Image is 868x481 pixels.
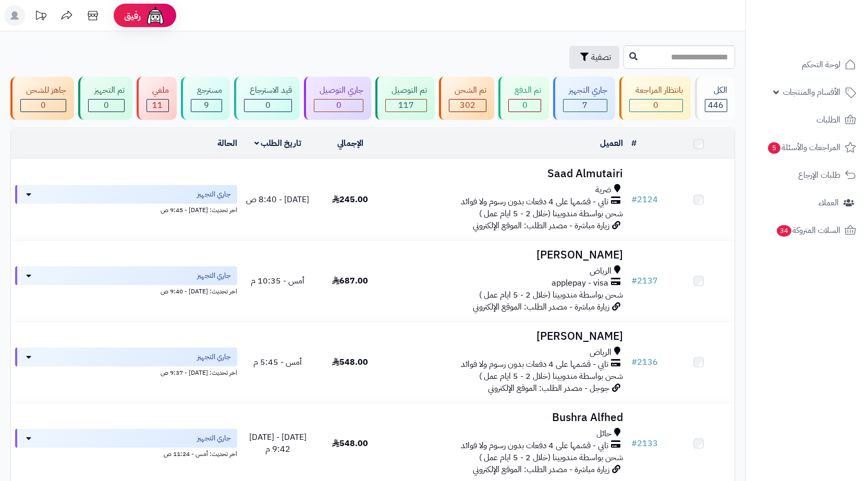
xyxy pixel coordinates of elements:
div: 302 [449,100,486,112]
span: 0 [522,99,528,112]
span: 0 [336,99,341,112]
div: تم التجهيز [88,84,124,96]
div: الكل [705,84,727,96]
span: طلبات الإرجاع [798,168,840,182]
a: تم التوصيل 117 [373,77,436,120]
span: العملاء [818,195,839,210]
div: 7 [564,100,607,112]
span: تابي - قسّمها على 4 دفعات بدون رسوم ولا فوائد [461,440,608,452]
div: 0 [21,100,66,112]
span: 245.00 [332,193,368,206]
span: جاري التجهيز [197,352,231,362]
span: زيارة مباشرة - مصدر الطلب: الموقع الإلكتروني [473,301,609,313]
div: 117 [386,100,426,112]
a: جاري التوصيل 0 [302,77,373,120]
a: #2137 [631,275,658,287]
span: 446 [708,99,724,112]
span: شحن بواسطة مندوبينا (خلال 2 - 5 ايام عمل ) [479,207,623,220]
a: #2124 [631,193,658,206]
div: جاري التجهيز [563,84,607,96]
a: #2136 [631,356,658,368]
span: زيارة مباشرة - مصدر الطلب: الموقع الإلكتروني [473,219,609,232]
span: المراجعات والأسئلة [767,140,840,155]
span: # [631,437,637,450]
a: #2133 [631,437,658,450]
div: 11 [147,100,168,112]
div: 0 [509,100,540,112]
a: الإجمالي [337,137,363,150]
span: 0 [265,99,271,112]
span: رفيق [124,9,141,22]
a: مسترجع 9 [179,77,231,120]
span: تابي - قسّمها على 4 دفعات بدون رسوم ولا فوائد [461,359,608,371]
img: logo-2.png [797,27,858,48]
h3: Bushra Alfhed [390,412,623,424]
span: 11 [152,99,163,112]
div: اخر تحديث: [DATE] - 9:40 ص [15,285,237,296]
span: حائل [596,428,612,440]
a: تم الدفع 0 [496,77,551,120]
div: 0 [314,100,363,112]
div: جاري التوصيل [314,84,363,96]
div: تم الدفع [508,84,541,96]
h3: [PERSON_NAME] [390,249,623,261]
div: تم التوصيل [385,84,426,96]
span: # [631,193,637,206]
span: شحن بواسطة مندوبينا (خلال 2 - 5 ايام عمل ) [479,289,623,301]
span: 0 [653,99,658,112]
h3: Saad Almutairi [390,168,623,180]
div: 9 [191,100,221,112]
span: 0 [41,99,46,112]
span: # [631,275,637,287]
a: الكل446 [693,77,737,120]
span: 548.00 [332,437,368,450]
span: ضرية [595,184,612,196]
a: ملغي 11 [135,77,179,120]
div: اخر تحديث: أمس - 11:24 ص [15,448,237,459]
div: اخر تحديث: [DATE] - 9:37 ص [15,366,237,377]
div: ملغي [146,84,169,96]
span: الرياض [590,265,612,277]
a: بانتظار المراجعة 0 [617,77,692,120]
span: تصفية [591,51,611,64]
span: جوجل - مصدر الطلب: الموقع الإلكتروني [488,382,609,394]
span: الطلبات [816,113,840,127]
span: applepay - visa [552,277,608,289]
div: جاهز للشحن [20,84,66,96]
span: الأقسام والمنتجات [783,85,840,100]
h3: [PERSON_NAME] [390,330,623,342]
div: 0 [89,100,124,112]
a: جاري التجهيز 7 [551,77,617,120]
div: بانتظار المراجعة [629,84,682,96]
span: 34 [777,225,791,237]
img: ai-face.png [145,5,166,26]
a: تم التجهيز 0 [76,77,134,120]
span: تابي - قسّمها على 4 دفعات بدون رسوم ولا فوائد [461,196,608,208]
span: 302 [460,99,475,112]
a: تحديثات المنصة [28,5,54,29]
span: # [631,356,637,368]
span: السلات المتروكة [776,223,840,238]
div: مسترجع [191,84,222,96]
a: العميل [600,137,623,150]
a: # [631,137,637,150]
div: 0 [630,100,682,112]
div: اخر تحديث: [DATE] - 9:45 ص [15,204,237,215]
span: 9 [204,99,209,112]
span: شحن بواسطة مندوبينا (خلال 2 - 5 ايام عمل ) [479,370,623,383]
span: شحن بواسطة مندوبينا (خلال 2 - 5 ايام عمل ) [479,451,623,464]
span: جاري التجهيز [197,433,231,443]
a: العملاء [752,190,862,215]
a: لوحة التحكم [752,52,862,77]
a: طلبات الإرجاع [752,163,862,188]
span: 687.00 [332,275,368,287]
span: زيارة مباشرة - مصدر الطلب: الموقع الإلكتروني [473,463,609,476]
div: تم الشحن [449,84,486,96]
span: الرياض [590,347,612,359]
button: تصفية [569,46,619,69]
span: أمس - 5:45 م [253,356,302,368]
span: [DATE] - [DATE] 9:42 م [249,431,307,455]
span: 5 [768,142,780,154]
a: تم الشحن 302 [437,77,496,120]
span: جاري التجهيز [197,189,231,200]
